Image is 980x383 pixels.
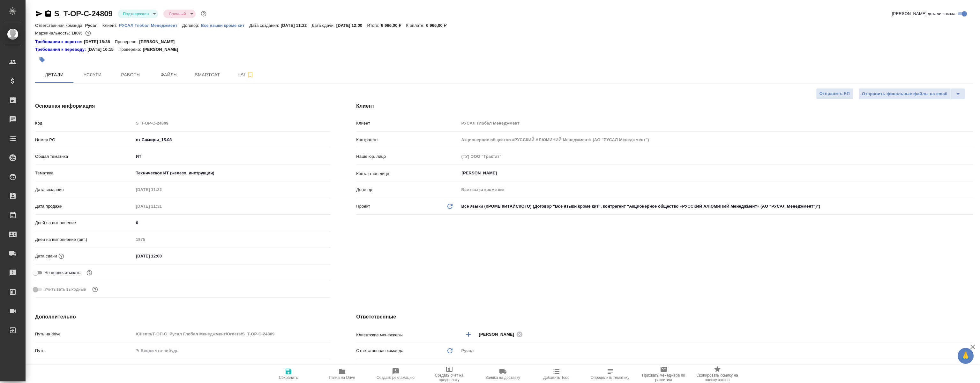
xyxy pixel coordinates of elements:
p: [DATE] 12:00 [336,23,367,28]
span: Файлы [154,71,184,79]
button: Добавить менеджера [461,327,476,342]
p: Договор [356,187,459,193]
p: Номер PO [35,137,134,143]
span: Добавить Todo [543,375,569,380]
svg: Подписаться [246,71,254,79]
a: S_T-OP-C-24809 [54,9,113,18]
span: [PERSON_NAME] [479,331,518,338]
div: Техническое ИТ (железо, инструкции) [134,168,331,179]
button: 🙏 [958,348,974,364]
div: Подтвержден [163,10,195,18]
h4: Ответственные [356,313,973,321]
h4: Дополнительно [35,313,331,321]
p: Код [35,120,134,126]
span: Чат [230,71,261,79]
input: ✎ Введи что-нибудь [134,251,190,261]
p: Путь [35,348,134,354]
input: Пустое поле [134,185,190,194]
span: Создать счет на предоплату [426,373,472,382]
button: Open [969,172,971,174]
button: Папка на Drive [315,365,369,383]
span: [PERSON_NAME] детали заказа [892,11,955,17]
p: 6 966,00 ₽ [426,23,451,28]
button: Включи, если не хочешь, чтобы указанная дата сдачи изменилась после переставления заказа в 'Подтв... [85,269,94,277]
span: Учитывать выходные [44,286,86,293]
h4: Основная информация [35,102,331,110]
p: Маржинальность: [35,31,71,35]
p: Итого: [367,23,381,28]
div: Подтвержден [118,10,159,18]
input: ✎ Введи что-нибудь [134,218,331,227]
p: 6 966,00 ₽ [381,23,406,28]
button: 0.00 RUB; [84,29,92,37]
span: Услуги [77,71,108,79]
span: Проектная группа [365,364,400,371]
div: Нажми, чтобы открыть папку с инструкцией [35,46,87,53]
a: РУСАЛ Глобал Менеджмент [119,22,182,28]
span: 🙏 [960,349,971,363]
span: Smartcat [192,71,223,79]
input: ✎ Введи что-нибудь [134,135,331,144]
div: Русал [459,345,973,356]
p: РУСАЛ Глобал Менеджмент [119,23,182,28]
input: Пустое поле [134,235,331,244]
button: Подтвержден [121,11,151,17]
button: Скопировать ссылку для ЯМессенджера [35,10,43,18]
span: Работы [116,71,146,79]
input: Пустое поле [459,119,973,128]
button: Отправить финальные файлы на email [858,88,951,100]
span: Призвать менеджера по развитию [641,373,687,382]
span: Отправить финальные файлы на email [862,90,947,98]
p: Все языки кроме кит [201,23,249,28]
div: ✎ Введи что-нибудь [134,362,331,373]
div: Нажми, чтобы открыть папку с инструкцией [35,39,84,45]
a: Требования к верстке: [35,39,84,45]
span: Отправить КП [819,90,850,97]
div: [PERSON_NAME] [479,330,525,338]
p: Русал [85,23,102,28]
p: Направление услуг [35,364,134,371]
button: Доп статусы указывают на важность/срочность заказа [199,10,208,18]
div: ✎ Введи что-нибудь [136,364,323,371]
p: [DATE] 15:38 [84,39,115,45]
p: К оплате: [406,23,426,28]
p: Проект [356,203,370,210]
input: Пустое поле [459,185,973,194]
p: Дней на выполнение [35,220,134,226]
button: Добавить тэг [35,53,49,67]
button: Выбери, если сб и вс нужно считать рабочими днями для выполнения заказа. [91,285,99,294]
button: Призвать менеджера по развитию [637,365,691,383]
button: Open [969,334,971,335]
p: Контактное лицо [356,171,459,177]
p: Ответственная команда [356,348,403,354]
button: Скопировать ссылку на оценку заказа [691,365,744,383]
h4: Клиент [356,102,973,110]
p: Проверено: [118,46,143,53]
p: Общая тематика [35,153,134,160]
span: Не пересчитывать [44,270,80,276]
p: Путь на drive [35,331,134,337]
button: Срочный [167,11,188,17]
div: split button [858,88,965,100]
button: Отправить КП [816,88,853,99]
button: Если добавить услуги и заполнить их объемом, то дата рассчитается автоматически [57,252,65,260]
input: Пустое поле [459,135,973,144]
p: Дата сдачи [35,253,57,259]
span: Сохранить [279,375,298,380]
p: Проверено: [115,39,139,45]
span: Заявка на доставку [485,375,520,380]
p: Ответственная команда: [35,23,85,28]
p: Контрагент [356,137,459,143]
p: Дата продажи [35,203,134,210]
a: Все языки кроме кит [201,22,249,28]
p: Дата сдачи: [311,23,336,28]
input: Пустое поле [134,119,331,128]
p: Тематика [35,170,134,176]
button: Заявка на доставку [476,365,530,383]
button: Создать рекламацию [369,365,423,383]
p: Дата создания [35,187,134,193]
p: Клиентские менеджеры [356,332,459,338]
p: Договор: [182,23,201,28]
input: Пустое поле [459,152,973,161]
p: [DATE] 10:15 [87,46,118,53]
